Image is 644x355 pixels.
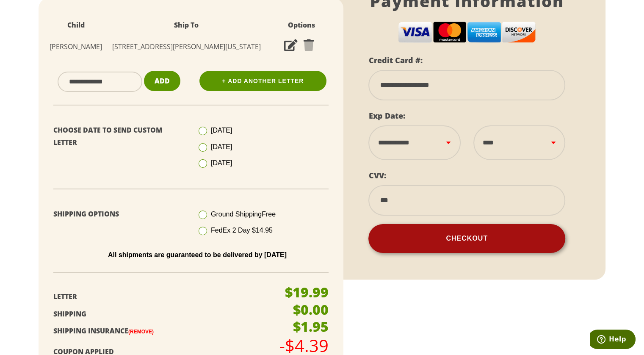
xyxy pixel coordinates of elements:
span: Free [262,211,276,218]
label: Exp Date: [368,111,405,121]
label: Credit Card #: [368,55,422,65]
p: Shipping Insurance [53,325,281,337]
button: Checkout [368,224,565,253]
p: All shipments are guaranteed to be delivered by [DATE] [60,251,335,259]
span: Add [155,76,170,86]
a: + Add Another Letter [199,71,326,91]
iframe: Opens a widget where you can find more information [590,330,636,351]
span: FedEx 2 Day $14.95 [211,227,273,234]
span: [DATE] [211,127,232,134]
a: (Remove) [128,329,154,335]
p: Choose Date To Send Custom Letter [53,124,185,149]
td: [PERSON_NAME] [47,36,105,58]
span: [DATE] [211,143,232,150]
span: [DATE] [211,159,232,166]
label: CVV: [368,170,386,180]
p: $1.95 [293,320,329,333]
th: Ship To [105,15,268,36]
img: cc-logos.png [398,22,536,43]
th: Child [47,15,105,36]
td: [STREET_ADDRESS][PERSON_NAME][US_STATE] [105,36,268,58]
p: -$4.39 [279,337,329,354]
p: $19.99 [285,286,329,299]
p: $0.00 [293,303,329,316]
p: Shipping Options [53,208,185,220]
p: Letter [53,291,281,303]
button: Add [144,71,180,92]
span: Ground Shipping [211,211,276,218]
th: Options [268,15,335,36]
p: Shipping [53,308,281,320]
